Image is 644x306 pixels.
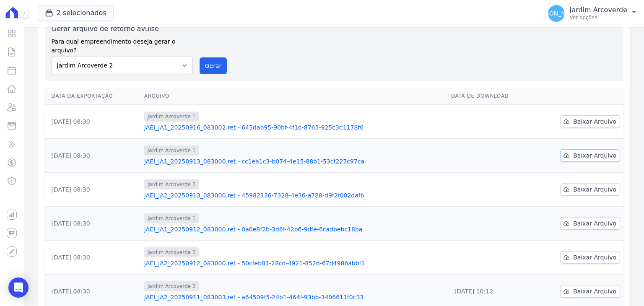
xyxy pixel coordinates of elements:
span: Jardim Arcoverde 2 [144,247,199,257]
button: 2 selecionados [38,5,114,21]
td: [DATE] 08:30 [45,241,141,275]
td: [DATE] 08:30 [45,139,141,173]
span: Jardim Arcoverde 2 [144,281,199,291]
a: Baixar Arquivo [560,251,620,264]
label: Gerar arquivo de retorno avulso [52,24,193,34]
a: Baixar Arquivo [560,285,620,298]
button: Gerar [200,57,227,74]
td: [DATE] 08:30 [45,207,141,241]
span: Jardim Arcoverde 1 [144,145,199,156]
span: Baixar Arquivo [573,253,616,262]
a: JAEI_JA2_20250911_083003.ret - a64509f5-24b1-464f-93bb-3406611f0c33 [144,293,444,301]
span: Jardim Arcoverde 1 [144,112,199,122]
a: JAEI_JA2_20250913_083000.ret - 45982136-7328-4e36-a788-d9f2f002dafb [144,191,444,200]
th: Data de Download [448,88,534,105]
a: Baixar Arquivo [560,149,620,162]
td: [DATE] 08:30 [45,173,141,207]
span: [PERSON_NAME] [532,10,580,16]
label: Para qual empreendimento deseja gerar o arquivo? [52,34,193,55]
div: Open Intercom Messenger [8,277,29,298]
a: JAEI_JA1_20250912_083000.ret - 0a0e8f2b-3d6f-42b6-9dfe-6cadbebc18ba [144,225,444,233]
a: Baixar Arquivo [560,183,620,196]
th: Data da Exportação [45,88,141,105]
span: Baixar Arquivo [573,287,616,296]
a: Baixar Arquivo [560,217,620,230]
a: JAEI_JA2_20250912_083000.ret - 50cfeb81-28cd-4921-852d-67d4986abbf1 [144,259,444,267]
th: Arquivo [141,88,448,105]
span: Baixar Arquivo [573,151,616,160]
span: Baixar Arquivo [573,117,616,126]
td: [DATE] 08:30 [45,105,141,139]
span: Baixar Arquivo [573,185,616,194]
p: Jardim Arcoverde [570,6,627,14]
span: Baixar Arquivo [573,219,616,228]
a: Baixar Arquivo [560,115,620,128]
a: JAEI_JA1_20250913_083000.ret - cc1ea1c3-b074-4e15-88b1-53cf227c97ca [144,157,444,166]
span: Jardim Arcoverde 1 [144,213,199,223]
button: [PERSON_NAME] Jardim Arcoverde Ver opções [541,2,644,25]
span: Jardim Arcoverde 2 [144,179,199,189]
p: Ver opções [570,14,627,21]
a: JAEI_JA1_20250916_083002.ret - 645dab95-90bf-4f1d-8765-925c3d1178f6 [144,123,444,132]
